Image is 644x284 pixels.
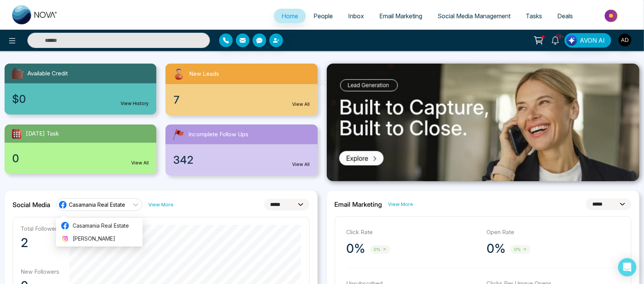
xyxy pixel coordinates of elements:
[161,64,322,115] a: New Leads7View All
[510,245,531,254] span: 0%
[566,35,577,46] img: Lead Flow
[172,67,186,81] img: newLeads.svg
[61,235,69,243] img: instagram
[12,5,58,24] img: Nova CRM Logo
[189,70,219,78] span: New Leads
[379,12,422,20] span: Email Marketing
[21,235,60,250] p: 2
[161,124,322,176] a: Incomplete Follow Ups342View All
[12,91,26,107] span: $0
[348,12,364,20] span: Inbox
[550,9,580,23] a: Deals
[69,201,125,208] span: Casamania Real Estate
[274,9,306,23] a: Home
[281,12,298,20] span: Home
[584,7,639,24] img: Market-place.gif
[13,201,50,209] h2: Social Media
[546,33,564,46] a: 10+
[12,150,19,166] span: 0
[313,12,333,20] span: People
[173,152,194,168] span: 342
[306,9,340,23] a: People
[347,228,479,237] p: Click Rate
[372,9,430,23] a: Email Marketing
[340,9,372,23] a: Inbox
[73,222,138,230] span: Casamania Real Estate
[293,101,310,108] a: View All
[21,268,60,275] p: New Followers
[526,12,542,20] span: Tasks
[173,92,180,108] span: 7
[437,12,510,20] span: Social Media Management
[21,225,60,232] p: Total Followers
[388,201,413,208] a: View More
[131,160,149,166] a: View All
[518,9,550,23] a: Tasks
[293,161,310,168] a: View All
[487,241,506,256] p: 0%
[26,129,59,138] span: [DATE] Task
[487,228,620,237] p: Open Rate
[618,258,636,276] div: Open Intercom Messenger
[327,64,640,182] img: .
[27,69,68,78] span: Available Credit
[557,12,573,20] span: Deals
[188,130,248,139] span: Incomplete Follow Ups
[370,245,390,254] span: 0%
[11,67,24,80] img: availableCredit.svg
[580,36,605,45] span: AVON AI
[564,33,611,48] button: AVON AI
[148,201,173,208] a: View More
[335,201,382,208] h2: Email Marketing
[347,241,366,256] p: 0%
[11,128,23,140] img: todayTask.svg
[619,34,631,46] img: User Avatar
[555,33,562,40] span: 10+
[172,128,185,141] img: followUps.svg
[430,9,518,23] a: Social Media Management
[73,235,138,243] span: [PERSON_NAME]
[121,100,149,107] a: View History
